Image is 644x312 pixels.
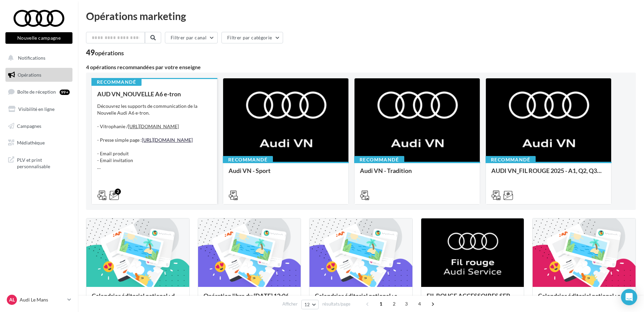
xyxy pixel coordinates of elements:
[17,123,41,129] span: Campagnes
[128,123,179,129] a: [URL][DOMAIN_NAME]
[354,156,404,163] div: Recommandé
[538,292,630,306] div: Calendrier éditorial national : semaines du 04.08 au 25.08
[142,137,193,143] a: [URL][DOMAIN_NAME]
[282,301,298,307] span: Afficher
[375,298,386,309] span: 1
[229,167,343,181] div: Audi VN - Sport
[18,55,45,61] span: Notifications
[9,296,15,303] span: AL
[5,32,72,44] button: Nouvelle campagne
[360,167,474,181] div: Audi VN - Tradition
[86,64,636,70] div: 4 opérations recommandées par votre enseigne
[97,103,212,171] div: Découvrez les supports de communication de la Nouvelle Audi A6 e-tron. - Vitrophanie / - Presse s...
[301,300,319,309] button: 12
[4,119,74,133] a: Campagnes
[427,292,519,306] div: FIL ROUGE ACCESSOIRES SEPTEMBRE - AUDI SERVICE
[4,68,74,82] a: Opérations
[315,292,407,306] div: Calendrier éditorial national : semaine du 25.08 au 31.08
[17,89,56,95] span: Boîte de réception
[18,72,41,78] span: Opérations
[17,155,70,170] span: PLV et print personnalisable
[86,49,124,56] div: 49
[4,102,74,116] a: Visibilité en ligne
[401,298,412,309] span: 3
[60,90,70,95] div: 99+
[5,293,72,306] a: AL Audi Le Mans
[20,296,65,303] p: Audi Le Mans
[389,298,400,309] span: 2
[621,289,637,305] div: Open Intercom Messenger
[491,167,606,181] div: AUDI VN_FIL ROUGE 2025 - A1, Q2, Q3, Q5 et Q4 e-tron
[92,292,184,306] div: Calendrier éditorial national : du 02.09 au 03.09
[17,140,45,145] span: Médiathèque
[414,298,425,309] span: 4
[221,32,283,43] button: Filtrer par catégorie
[486,156,536,163] div: Recommandé
[165,32,218,43] button: Filtrer par canal
[86,11,636,21] div: Opérations marketing
[115,189,121,195] div: 2
[223,156,273,163] div: Recommandé
[203,292,296,306] div: Opération libre du [DATE] 12:06
[95,50,124,56] div: opérations
[91,78,142,86] div: Recommandé
[97,91,212,97] div: AUD VN_NOUVELLE A6 e-tron
[4,84,74,99] a: Boîte de réception99+
[4,136,74,150] a: Médiathèque
[322,301,350,307] span: résultats/page
[304,302,310,307] span: 12
[4,51,71,65] button: Notifications
[4,153,74,173] a: PLV et print personnalisable
[18,106,55,112] span: Visibilité en ligne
